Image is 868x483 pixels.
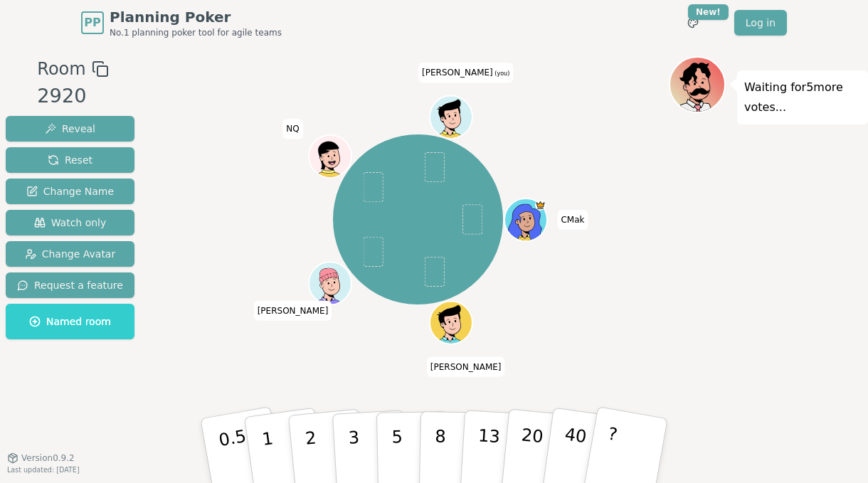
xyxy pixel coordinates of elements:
[29,314,111,329] span: Named room
[6,116,134,142] button: Reveal
[81,7,282,38] a: PPPlanning PokerNo.1 planning poker tool for agile teams
[680,10,706,36] button: New!
[25,247,116,261] span: Change Avatar
[84,14,100,31] span: PP
[6,179,134,204] button: Change Name
[744,78,861,117] p: Waiting for 5 more votes...
[37,56,85,82] span: Room
[536,200,546,211] span: CMak is the host
[34,216,107,230] span: Watch only
[282,119,302,139] span: Click to change your name
[6,147,134,173] button: Reset
[7,466,80,474] span: Last updated: [DATE]
[6,304,134,339] button: Named room
[110,7,282,27] span: Planning Poker
[431,97,471,137] button: Click to change your avatar
[17,278,123,292] span: Request a feature
[418,63,513,83] span: Click to change your name
[254,301,332,321] span: Click to change your name
[26,184,114,198] span: Change Name
[45,122,95,136] span: Reveal
[6,241,134,267] button: Change Avatar
[48,153,92,167] span: Reset
[688,4,729,20] div: New!
[37,82,108,111] div: 2920
[6,210,134,235] button: Watch only
[557,210,588,230] span: Click to change your name
[110,27,282,38] span: No.1 planning poker tool for agile teams
[6,272,134,298] button: Request a feature
[734,10,787,36] a: Log in
[493,70,510,77] span: (you)
[21,452,75,464] span: Version 0.9.2
[7,452,75,464] button: Version0.9.2
[427,357,505,377] span: Click to change your name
